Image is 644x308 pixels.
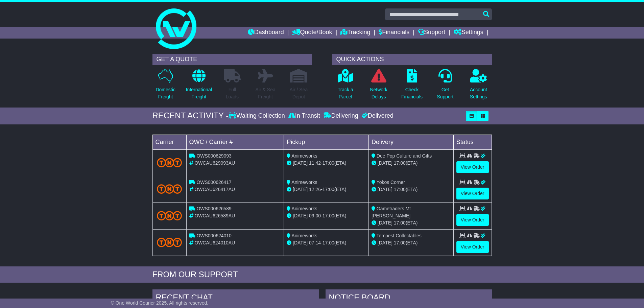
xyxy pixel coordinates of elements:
[152,289,319,308] div: RECENT CHAT
[323,213,334,218] span: 17:00
[186,69,212,104] a: InternationalFreight
[155,69,175,104] a: DomesticFreight
[196,233,232,238] span: OWS000624010
[194,240,235,245] span: OWCAU624010AU
[377,233,422,238] span: Tempest Collectables
[323,160,334,166] span: 17:00
[229,112,286,120] div: Waiting Collection
[194,213,235,218] span: OWCAU626589AU
[401,69,423,104] a: CheckFinancials
[323,240,334,245] span: 17:00
[309,160,321,166] span: 11:42
[291,180,317,185] span: Animeworks
[152,135,186,149] td: Carrier
[111,300,209,306] span: © One World Courier 2025. All rights reserved.
[290,86,308,100] p: Air / Sea Depot
[372,186,451,193] div: (ETA)
[394,220,406,226] span: 17:00
[287,186,366,193] div: - (ETA)
[156,86,175,100] p: Domestic Freight
[194,187,235,192] span: OWCAU626417AU
[340,27,370,39] a: Tracking
[293,187,308,192] span: [DATE]
[370,86,387,100] p: Network Delays
[378,220,392,226] span: [DATE]
[453,135,492,149] td: Status
[378,187,392,192] span: [DATE]
[332,54,492,65] div: QUICK ACTIONS
[323,187,334,192] span: 17:00
[418,27,445,39] a: Support
[322,112,360,120] div: Delivering
[368,135,453,149] td: Delivery
[287,112,322,120] div: In Transit
[309,187,321,192] span: 12:26
[456,161,489,173] a: View Order
[394,187,406,192] span: 17:00
[287,212,366,219] div: - (ETA)
[196,206,232,211] span: OWS000626589
[157,238,182,247] img: TNT_Domestic.png
[157,158,182,167] img: TNT_Domestic.png
[248,27,284,39] a: Dashboard
[372,219,451,227] div: (ETA)
[293,240,308,245] span: [DATE]
[436,69,454,104] a: GetSupport
[378,240,392,245] span: [DATE]
[194,160,235,166] span: OWCAU629093AU
[372,239,451,246] div: (ETA)
[470,86,487,100] p: Account Settings
[369,69,387,104] a: NetworkDelays
[291,233,317,238] span: Animeworks
[360,112,393,120] div: Delivered
[377,180,405,185] span: Yokos Corner
[196,153,232,159] span: OWS000629093
[256,86,276,100] p: Air & Sea Freight
[401,86,423,100] p: Check Financials
[437,86,453,100] p: Get Support
[186,86,212,100] p: International Freight
[287,239,366,246] div: - (ETA)
[470,69,487,104] a: AccountSettings
[309,213,321,218] span: 09:00
[196,180,232,185] span: OWS000626417
[152,111,229,121] div: RECENT ACTIVITY -
[157,211,182,220] img: TNT_Domestic.png
[456,188,489,199] a: View Order
[293,213,308,218] span: [DATE]
[456,214,489,226] a: View Order
[293,160,308,166] span: [DATE]
[152,54,312,65] div: GET A QUOTE
[377,153,432,159] span: Dee Pop Culture and Gifts
[394,160,406,166] span: 17:00
[284,135,369,149] td: Pickup
[291,153,317,159] span: Animeworks
[152,270,492,280] div: FROM OUR SUPPORT
[394,240,406,245] span: 17:00
[292,27,332,39] a: Quote/Book
[454,27,483,39] a: Settings
[337,69,354,104] a: Track aParcel
[372,160,451,167] div: (ETA)
[456,241,489,253] a: View Order
[309,240,321,245] span: 07:14
[378,160,392,166] span: [DATE]
[372,206,411,218] span: Gametraders Mt [PERSON_NAME]
[379,27,409,39] a: Financials
[287,160,366,167] div: - (ETA)
[157,184,182,193] img: TNT_Domestic.png
[224,86,241,100] p: Full Loads
[291,206,317,211] span: Animeworks
[338,86,353,100] p: Track a Parcel
[326,289,492,308] div: NOTICE BOARD
[186,135,284,149] td: OWC / Carrier #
